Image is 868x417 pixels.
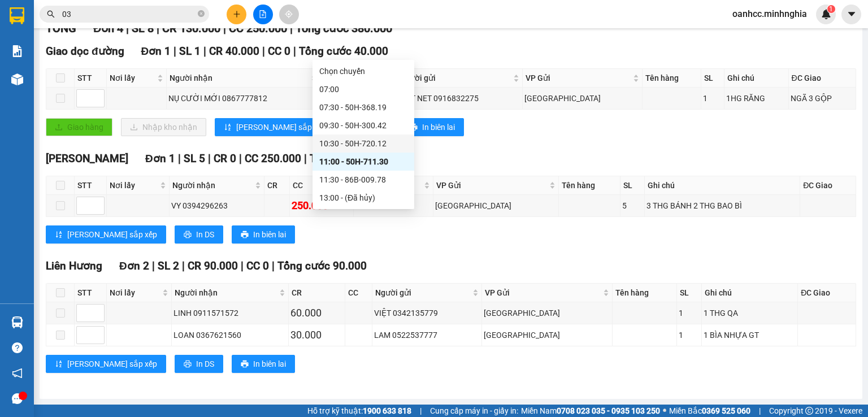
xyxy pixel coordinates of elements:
span: printer [184,231,192,240]
span: | [262,45,265,58]
th: CC [290,176,354,195]
span: [PERSON_NAME] sắp xếp [67,358,157,370]
span: | [759,405,761,417]
th: Tên hàng [643,69,701,88]
div: [GEOGRAPHIC_DATA] [524,92,640,105]
div: [GEOGRAPHIC_DATA] [484,307,610,319]
div: 1 [679,307,700,319]
span: sort-ascending [55,231,63,240]
span: Cung cấp máy in - giấy in: [430,405,518,417]
img: warehouse-icon [11,73,23,85]
span: printer [184,360,192,369]
span: CR 130.000 [162,21,220,35]
span: | [290,21,293,35]
span: | [203,45,206,58]
span: | [241,259,244,272]
span: | [152,259,155,272]
button: caret-down [841,5,861,24]
span: | [157,21,159,35]
span: printer [241,360,249,369]
span: plus [233,10,241,18]
span: Đơn 2 [119,259,149,272]
div: 1 [703,92,722,105]
span: Tổng cước 40.000 [299,45,388,58]
button: plus [227,5,246,24]
span: Người gửi [375,286,471,299]
span: | [304,152,307,165]
div: LAM 0522537777 [374,329,480,341]
span: Miền Bắc [669,405,750,417]
span: Tổng cước 380.000 [296,21,392,35]
span: CC 0 [246,259,269,272]
span: | [420,405,422,417]
div: 09:30 - 50H-300.42 [319,119,407,132]
th: STT [75,284,107,302]
span: | [223,21,226,35]
td: Sài Gòn [482,324,613,346]
span: Nơi lấy [110,72,155,84]
button: sort-ascending[PERSON_NAME] sắp xếp [46,225,166,244]
div: 30.000 [290,327,344,343]
button: aim [279,5,299,24]
div: 11:30 - 86B-009.78 [319,173,407,186]
span: search [47,10,55,18]
span: CR 40.000 [209,45,259,58]
th: SL [701,69,724,88]
span: | [178,152,181,165]
button: printerIn biên lai [401,118,464,136]
span: Đơn 1 [145,152,175,165]
span: message [12,393,23,404]
span: close-circle [198,9,205,20]
div: 3 THG BÁNH 2 THG BAO BÌ [646,199,798,212]
strong: 1900 633 818 [363,406,411,415]
div: 1 THG QA [704,307,796,319]
button: printerIn DS [175,355,223,373]
th: Ghi chú [645,176,800,195]
span: copyright [805,407,813,415]
span: Nơi lấy [110,286,160,299]
span: SL 2 [158,259,179,272]
span: [PERSON_NAME] [46,152,128,165]
span: TỔNG [46,21,76,35]
span: Tổng cước 90.000 [277,259,367,272]
div: [GEOGRAPHIC_DATA] [435,199,557,212]
span: | [173,45,176,58]
img: icon-new-feature [821,9,831,19]
span: Liên Hương [46,259,102,272]
img: warehouse-icon [11,316,23,328]
span: SL 1 [179,45,201,58]
span: Đơn 4 [93,21,123,35]
div: 1 BÌA NHỰA GT [704,329,796,341]
th: Tên hàng [613,284,677,302]
div: LOAN 0367621560 [173,329,286,341]
span: [PERSON_NAME] sắp xếp [67,228,157,241]
span: 1 [829,5,833,13]
div: VIỆT NET 0916832275 [398,92,520,105]
th: CR [289,284,346,302]
span: sort-ascending [224,123,232,132]
td: NGÃ 3 GỘP [789,88,856,110]
span: | [182,259,185,272]
span: file-add [259,10,267,18]
span: | [293,45,296,58]
div: VY 0394296263 [171,199,262,212]
th: CC [345,284,372,302]
div: LINH 0911571572 [173,307,286,319]
span: CR 0 [214,152,236,165]
div: Chọn chuyến [319,65,407,77]
img: logo-vxr [10,7,24,24]
span: notification [12,368,23,379]
div: VIỆT 0342135779 [374,307,480,319]
th: ĐC Giao [798,284,856,302]
span: oanhcc.minhnghia [723,7,816,21]
span: In DS [196,358,214,370]
span: printer [241,231,249,240]
span: ⚪️ [663,409,666,413]
span: Nơi lấy [110,179,158,192]
span: Miền Nam [521,405,660,417]
span: aim [285,10,293,18]
span: | [272,259,275,272]
div: 11:00 - 50H-711.30 [319,155,407,168]
span: | [239,152,242,165]
span: CC 0 [268,45,290,58]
